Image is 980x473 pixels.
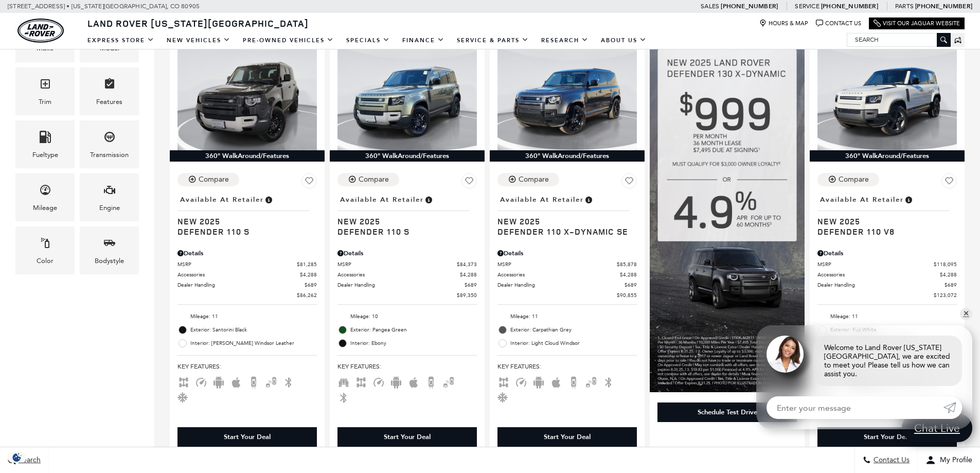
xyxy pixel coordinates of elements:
span: New 2025 [817,216,949,226]
a: [STREET_ADDRESS] • [US_STATE][GEOGRAPHIC_DATA], CO 80905 [8,3,200,10]
span: Mileage [39,181,51,202]
span: $90,855 [617,291,637,299]
span: Apple Car-Play [407,378,420,385]
button: Save Vehicle [941,173,957,192]
span: Land Rover [US_STATE][GEOGRAPHIC_DATA] [87,17,309,29]
span: Features [103,75,116,96]
nav: Main Navigation [81,31,653,49]
div: Welcome to Land Rover [US_STATE][GEOGRAPHIC_DATA], we are excited to meet you! Please tell us how... [814,336,962,386]
span: MSRP [337,260,457,268]
a: Accessories $4,288 [337,271,477,278]
a: $123,072 [817,291,957,299]
span: Android Auto [390,378,402,385]
div: Start Your Deal [337,427,477,447]
a: Specials [340,31,396,49]
div: Start Your Deal [497,427,637,447]
span: Exterior: Pangea Green [350,325,477,335]
span: AWD [355,378,367,385]
button: Save Vehicle [461,173,477,192]
div: Compare [519,175,549,184]
a: Dealer Handling $689 [337,281,477,289]
span: Backup Camera [247,378,260,385]
span: $84,373 [457,260,477,268]
div: Compare [199,175,229,184]
span: $4,288 [460,271,477,278]
a: EXPRESS STORE [81,31,161,49]
span: Service [795,3,819,10]
span: Dealer Handling [817,281,945,289]
button: Compare Vehicle [817,173,879,186]
a: Available at RetailerNew 2025Defender 110 V8 [817,192,957,237]
button: Compare Vehicle [177,173,239,186]
span: Bluetooth [602,378,615,385]
span: $4,288 [940,271,957,278]
span: Apple Car-Play [550,378,562,385]
span: AWD [177,378,190,385]
a: Contact Us [816,20,861,27]
span: Bluetooth [337,393,350,400]
span: Defender 110 V8 [817,226,949,237]
span: Available at Retailer [180,194,264,205]
span: Accessories [497,271,620,278]
span: Available at Retailer [340,194,424,205]
a: New Vehicles [161,31,237,49]
a: land-rover [17,19,64,43]
img: 2025 Land Rover Defender 110 S [337,46,477,150]
div: Start Your Deal [864,432,911,442]
span: $689 [305,281,317,289]
img: 2025 Land Rover Defender 110 X-Dynamic SE [497,46,637,150]
span: Exterior: Carpathian Grey [510,325,637,335]
span: MSRP [497,260,617,268]
span: Android Auto [532,378,545,385]
div: Start Your Deal [384,432,431,442]
a: Land Rover [US_STATE][GEOGRAPHIC_DATA] [81,17,315,29]
div: Fueltype [32,149,58,161]
span: Defender 110 S [177,226,309,237]
span: $4,288 [300,271,317,278]
span: Key Features : [497,361,637,372]
span: MSRP [177,260,297,268]
div: BodystyleBodystyle [80,226,139,274]
a: Research [535,31,595,49]
span: Trim [39,75,51,96]
span: Key Features : [337,361,477,372]
span: Transmission [103,128,116,149]
input: Search [847,33,950,46]
span: Defender 110 S [337,226,469,237]
a: Dealer Handling $689 [497,281,637,289]
a: About Us [595,31,653,49]
div: Color [37,255,54,267]
span: Defender 110 X-Dynamic SE [497,226,629,237]
span: Third Row Seats [337,378,350,385]
a: Available at RetailerNew 2025Defender 110 X-Dynamic SE [497,192,637,237]
span: Accessories [817,271,940,278]
span: Dealer Handling [177,281,305,289]
span: $86,262 [297,291,317,299]
span: Blind Spot Monitor [442,378,455,385]
a: Hours & Map [759,20,808,27]
span: Interior: Ebony [350,338,477,348]
span: New 2025 [337,216,469,226]
span: Color [39,234,51,255]
span: New 2025 [497,216,629,226]
div: Pricing Details - Defender 110 V8 [817,249,957,258]
div: Start Your Deal [177,427,317,447]
div: 360° WalkAround/Features [490,150,645,162]
div: Transmission [90,149,129,161]
div: Compare [359,175,389,184]
a: $90,855 [497,291,637,299]
span: $689 [465,281,477,289]
span: New 2025 [177,216,309,226]
div: Start Your Deal [224,432,271,442]
span: Interior: Light Cloud Windsor [510,338,637,348]
div: TransmissionTransmission [80,120,139,168]
span: Bluetooth [282,378,295,385]
a: Accessories $4,288 [497,271,637,278]
span: MSRP [817,260,934,268]
div: 360° WalkAround/Features [810,150,965,162]
span: Available at Retailer [500,194,584,205]
div: Pricing Details - Defender 110 X-Dynamic SE [497,249,637,258]
img: Agent profile photo [767,336,804,373]
span: Cooled Seats [177,393,190,400]
img: 2025 Land Rover Defender 110 S [177,46,317,150]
